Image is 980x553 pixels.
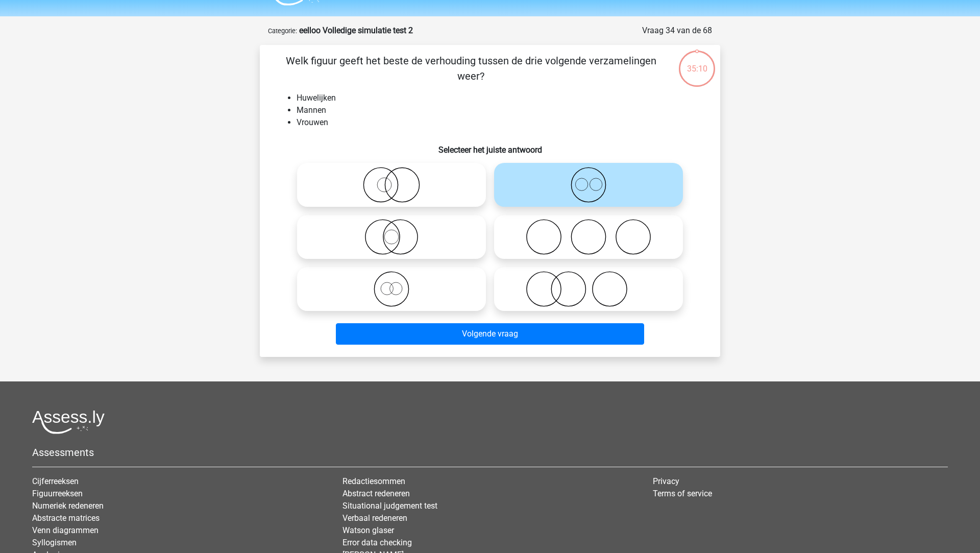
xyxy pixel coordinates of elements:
img: Assessly logo [32,410,105,434]
a: Figuurreeksen [32,489,83,498]
small: Categorie: [268,27,297,35]
a: Syllogismen [32,538,77,547]
a: Abstracte matrices [32,513,100,523]
h5: Assessments [32,446,948,459]
a: Privacy [653,476,679,486]
a: Watson glaser [342,525,394,535]
a: Abstract redeneren [342,489,410,498]
a: Situational judgement test [342,501,437,511]
a: Error data checking [342,538,412,547]
li: Mannen [297,104,704,116]
div: 35:10 [678,50,716,75]
a: Cijferreeksen [32,476,79,486]
li: Huwelijken [297,92,704,104]
li: Vrouwen [297,116,704,129]
strong: eelloo Volledige simulatie test 2 [299,26,413,35]
a: Verbaal redeneren [342,513,407,523]
a: Venn diagrammen [32,525,99,535]
h6: Selecteer het juiste antwoord [276,137,704,155]
a: Terms of service [653,489,712,498]
a: Redactiesommen [342,476,405,486]
div: Vraag 34 van de 68 [642,25,712,37]
button: Volgende vraag [336,323,645,345]
p: Welk figuur geeft het beste de verhouding tussen de drie volgende verzamelingen weer? [276,53,666,84]
a: Numeriek redeneren [32,501,104,511]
